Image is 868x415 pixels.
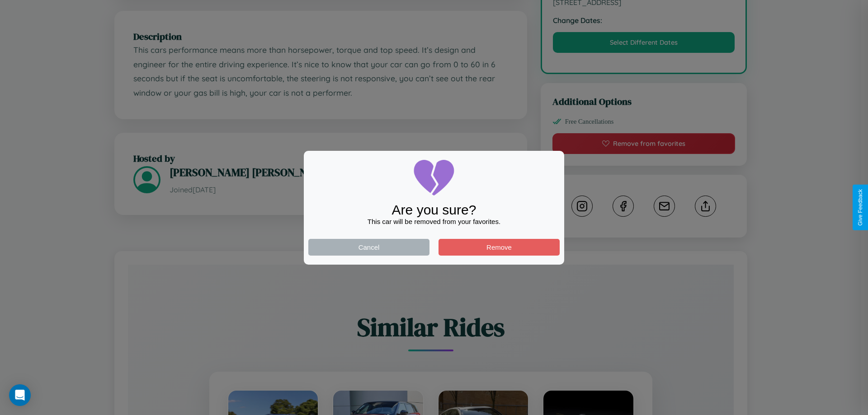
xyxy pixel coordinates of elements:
[411,155,457,201] img: broken-heart
[857,189,863,226] div: Give Feedback
[308,239,429,256] button: Cancel
[308,202,560,218] div: Are you sure?
[9,384,31,406] div: Open Intercom Messenger
[439,239,560,256] button: Remove
[308,218,560,225] div: This car will be removed from your favorites.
